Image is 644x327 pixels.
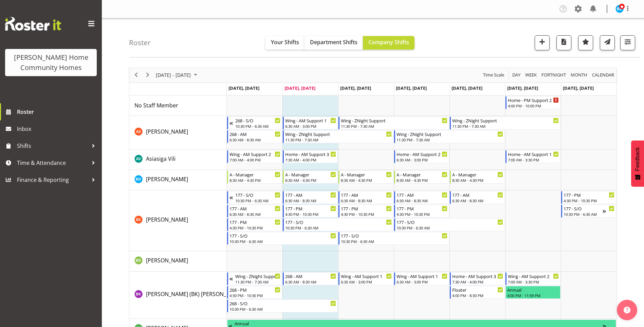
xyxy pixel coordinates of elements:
[227,299,338,312] div: Brijesh (BK) Kachhadiya"s event - 268 - S/O Begin From Monday, August 11, 2025 at 10:30:00 PM GMT...
[341,279,392,285] div: 6:30 AM - 3:00 PM
[285,117,336,124] div: Wing - AM Support 1
[397,151,447,157] div: Home - AM Support 2
[450,191,505,204] div: Billie Sothern"s event - 177 - AM Begin From Friday, August 15, 2025 at 6:30:00 AM GMT+12:00 Ends...
[396,85,427,91] span: [DATE], [DATE]
[146,175,188,183] a: [PERSON_NAME]
[132,71,141,79] button: Previous
[285,191,336,198] div: 177 - AM
[397,157,447,162] div: 6:30 AM - 3:00 PM
[229,137,280,142] div: 6:30 AM - 8:30 AM
[397,171,447,178] div: A - Manager
[17,124,98,134] span: Inbox
[227,205,282,218] div: Billie Sothern"s event - 177 - AM Begin From Monday, August 11, 2025 at 6:30:00 AM GMT+12:00 Ends...
[229,286,280,293] div: 268 - PM
[505,96,560,109] div: No Staff Member"s event - Home - PM Support 2 Begin From Saturday, August 16, 2025 at 4:00:00 PM ...
[129,190,227,251] td: Billie Sothern resource
[452,279,503,285] div: 7:30 AM - 4:00 PM
[283,191,338,204] div: Billie Sothern"s event - 177 - AM Begin From Tuesday, August 12, 2025 at 6:30:00 AM GMT+12:00 End...
[17,141,88,151] span: Shifts
[155,71,200,79] button: August 2025
[397,191,447,198] div: 177 - AM
[341,239,447,244] div: 10:30 PM - 6:30 AM
[508,273,559,279] div: Wing - AM Support 2
[227,232,338,245] div: Billie Sothern"s event - 177 - S/O Begin From Monday, August 11, 2025 at 10:30:00 PM GMT+12:00 En...
[285,198,336,203] div: 6:30 AM - 8:30 AM
[146,155,176,163] a: Asiasiga Vili
[229,225,280,230] div: 4:30 PM - 10:30 PM
[341,211,392,217] div: 4:30 PM - 10:30 PM
[450,117,560,130] div: Arshdeep Singh"s event - Wing - ZNight Support Begin From Friday, August 15, 2025 at 11:30:00 PM ...
[591,71,615,79] button: Month
[624,307,630,313] img: help-xxl-2.png
[512,71,521,79] span: Day
[397,137,503,142] div: 11:30 PM - 7:30 AM
[146,256,188,264] a: [PERSON_NAME]
[227,286,282,299] div: Brijesh (BK) Kachhadiya"s event - 268 - PM Begin From Monday, August 11, 2025 at 4:30:00 PM GMT+1...
[564,205,603,212] div: 177 - S/O
[285,157,336,162] div: 7:30 AM - 4:00 PM
[341,177,392,183] div: 8:30 AM - 4:30 PM
[505,150,560,163] div: Asiasiga Vili"s event - Home - AM Support 1 Begin From Saturday, August 16, 2025 at 7:00:00 AM GM...
[5,17,61,31] img: Rosterit website logo
[511,71,522,79] button: Timeline Day
[146,127,188,136] a: [PERSON_NAME]
[129,170,227,190] td: Barbara Dunlop resource
[452,123,559,129] div: 11:30 PM - 7:30 AM
[285,137,392,142] div: 11:30 PM - 7:30 AM
[394,191,449,204] div: Billie Sothern"s event - 177 - AM Begin From Thursday, August 14, 2025 at 6:30:00 AM GMT+12:00 En...
[142,68,153,82] div: next period
[341,171,392,178] div: A - Manager
[450,272,505,285] div: Brijesh (BK) Kachhadiya"s event - Home - AM Support 3 Begin From Friday, August 15, 2025 at 7:30:...
[227,272,282,285] div: Brijesh (BK) Kachhadiya"s event - Wing - ZNight Support Begin From Sunday, August 10, 2025 at 11:...
[129,116,227,150] td: Arshdeep Singh resource
[508,103,559,108] div: 4:00 PM - 10:00 PM
[129,96,227,116] td: No Staff Member resource
[143,71,152,79] button: Next
[368,38,409,46] span: Company Shifts
[482,71,505,79] span: Time Scale
[146,216,188,223] span: [PERSON_NAME]
[338,272,393,285] div: Brijesh (BK) Kachhadiya"s event - Wing - AM Support 1 Begin From Wednesday, August 13, 2025 at 6:...
[452,191,503,198] div: 177 - AM
[229,293,280,298] div: 4:30 PM - 10:30 PM
[394,205,449,218] div: Billie Sothern"s event - 177 - PM Begin From Thursday, August 14, 2025 at 4:30:00 PM GMT+12:00 En...
[541,71,567,79] span: Fortnight
[507,85,538,91] span: [DATE], [DATE]
[17,175,88,185] span: Finance & Reporting
[146,155,176,162] span: Asiasiga Vili
[285,151,336,157] div: Home - AM Support 3
[229,177,280,183] div: 8:30 AM - 4:30 PM
[508,97,559,103] div: Home - PM Support 2
[634,147,641,171] span: Feedback
[394,272,449,285] div: Brijesh (BK) Kachhadiya"s event - Wing - AM Support 1 Begin From Thursday, August 14, 2025 at 6:3...
[397,219,503,225] div: 177 - S/O
[620,35,635,50] button: Filter Shifts
[570,71,588,79] span: Month
[338,191,393,204] div: Billie Sothern"s event - 177 - AM Begin From Wednesday, August 13, 2025 at 6:30:00 AM GMT+12:00 E...
[134,101,178,109] a: No Staff Member
[227,171,282,184] div: Barbara Dunlop"s event - A - Manager Begin From Monday, August 11, 2025 at 8:30:00 AM GMT+12:00 E...
[600,35,615,50] button: Send a list of all shifts for the selected filtered period to all rostered employees.
[591,71,615,79] span: calendar
[450,286,505,299] div: Brijesh (BK) Kachhadiya"s event - Floater Begin From Friday, August 15, 2025 at 4:00:00 PM GMT+12...
[338,232,449,245] div: Billie Sothern"s event - 177 - S/O Begin From Wednesday, August 13, 2025 at 10:30:00 PM GMT+12:00...
[227,117,282,130] div: Arshdeep Singh"s event - 268 - S/O Begin From Sunday, August 10, 2025 at 10:30:00 PM GMT+12:00 En...
[229,232,336,239] div: 177 - S/O
[341,232,447,239] div: 177 - S/O
[283,205,338,218] div: Billie Sothern"s event - 177 - PM Begin From Tuesday, August 12, 2025 at 4:30:00 PM GMT+12:00 End...
[283,130,393,143] div: Arshdeep Singh"s event - Wing - ZNight Support Begin From Tuesday, August 12, 2025 at 11:30:00 PM...
[452,273,503,279] div: Home - AM Support 3
[394,130,505,143] div: Arshdeep Singh"s event - Wing - ZNight Support Begin From Thursday, August 14, 2025 at 11:30:00 P...
[452,198,503,203] div: 6:30 AM - 8:30 AM
[285,205,336,212] div: 177 - PM
[229,239,336,244] div: 10:30 PM - 6:30 AM
[155,71,191,79] span: [DATE] - [DATE]
[229,300,336,307] div: 268 - S/O
[129,39,151,47] h4: Roster
[341,198,392,203] div: 6:30 AM - 8:30 AM
[235,123,280,129] div: 10:30 PM - 6:30 AM
[341,191,392,198] div: 177 - AM
[283,171,338,184] div: Barbara Dunlop"s event - A - Manager Begin From Tuesday, August 12, 2025 at 8:30:00 AM GMT+12:00 ...
[564,191,614,198] div: 177 - PM
[235,320,603,327] div: Annual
